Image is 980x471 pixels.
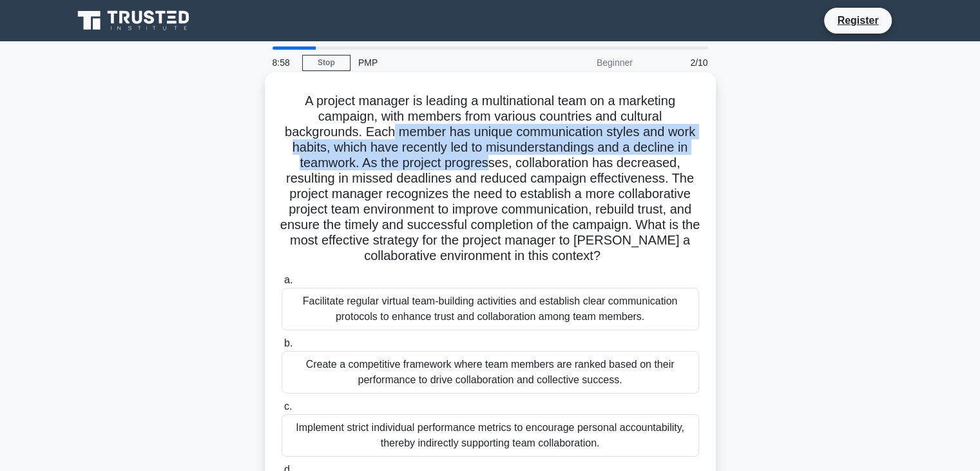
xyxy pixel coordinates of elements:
span: c. [284,401,292,412]
div: Create a competitive framework where team members are ranked based on their performance to drive ... [282,351,699,394]
div: 2/10 [640,50,716,75]
span: b. [284,337,293,348]
a: Stop [302,55,351,71]
a: Register [829,12,886,28]
span: a. [284,274,293,285]
h5: A project manager is leading a multinational team on a marketing campaign, with members from vari... [280,93,700,265]
div: 8:58 [265,50,302,75]
div: Facilitate regular virtual team-building activities and establish clear communication protocols t... [282,288,699,330]
div: Implement strict individual performance metrics to encourage personal accountability, thereby ind... [282,414,699,457]
div: PMP [351,50,528,75]
div: Beginner [528,50,640,75]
